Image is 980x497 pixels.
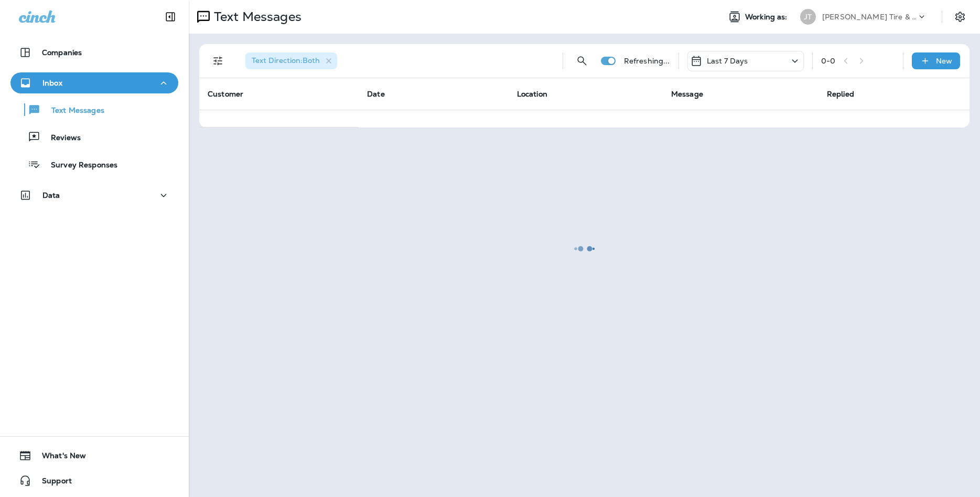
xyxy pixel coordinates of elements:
button: Text Messages [10,99,178,121]
button: Survey Responses [10,153,178,175]
button: What's New [10,445,178,466]
span: Support [31,477,72,489]
p: Companies [42,48,82,57]
button: Inbox [10,72,178,93]
p: Survey Responses [40,161,117,171]
button: Data [10,185,178,206]
p: Reviews [40,133,81,143]
button: Collapse Sidebar [156,6,185,27]
button: Support [10,470,178,491]
p: Data [42,191,60,199]
button: Reviews [10,126,178,148]
button: Companies [10,42,178,63]
span: What's New [31,451,86,464]
p: Text Messages [41,106,104,116]
p: Inbox [42,79,62,87]
p: New [936,57,952,65]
